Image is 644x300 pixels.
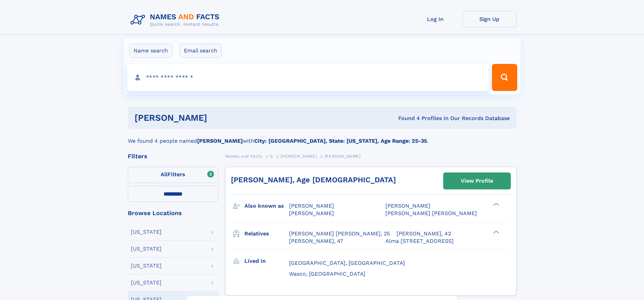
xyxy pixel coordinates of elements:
a: [PERSON_NAME], Age [DEMOGRAPHIC_DATA] [231,176,396,184]
span: [PERSON_NAME] [325,154,361,159]
a: Sign Up [462,11,517,27]
h3: Also known as [244,200,289,212]
span: [PERSON_NAME] [289,203,334,209]
span: All [161,171,168,178]
input: search input [127,64,489,91]
h1: [PERSON_NAME] [135,114,303,122]
span: [PERSON_NAME] [281,154,317,159]
span: Wasco, [GEOGRAPHIC_DATA] [289,271,365,277]
h3: Lived in [244,255,289,267]
label: Name search [129,44,172,58]
label: Email search [180,44,222,58]
span: [PERSON_NAME] [385,203,430,209]
button: Search Button [492,64,517,91]
label: Filters [128,167,218,183]
a: [PERSON_NAME] [PERSON_NAME], 25 [289,230,390,237]
b: City: [GEOGRAPHIC_DATA], State: [US_STATE], Age Range: 25-35 [254,138,427,144]
a: Names and Facts [225,152,262,160]
a: Log In [408,11,462,27]
div: We found 4 people named with . [128,129,517,145]
span: [PERSON_NAME] [PERSON_NAME] [385,210,477,216]
span: G [270,154,273,159]
div: [US_STATE] [131,263,162,269]
div: Found 4 Profiles In Our Records Database [303,115,510,122]
a: G [270,152,273,160]
div: Filters [128,153,218,159]
a: [PERSON_NAME], 42 [397,230,451,237]
a: Alma [STREET_ADDRESS] [385,237,454,245]
div: [US_STATE] [131,229,162,235]
div: View Profile [461,173,493,189]
span: [PERSON_NAME] [289,210,334,216]
a: View Profile [444,173,510,189]
b: [PERSON_NAME] [197,138,243,144]
span: [GEOGRAPHIC_DATA], [GEOGRAPHIC_DATA] [289,260,405,266]
div: Browse Locations [128,210,218,216]
a: [PERSON_NAME] [281,152,317,160]
div: ❯ [492,230,500,234]
div: [US_STATE] [131,280,162,285]
h3: Relatives [244,228,289,239]
div: [US_STATE] [131,246,162,252]
div: ❯ [492,202,500,207]
a: [PERSON_NAME], 47 [289,237,343,245]
img: Logo Names and Facts [128,11,225,29]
